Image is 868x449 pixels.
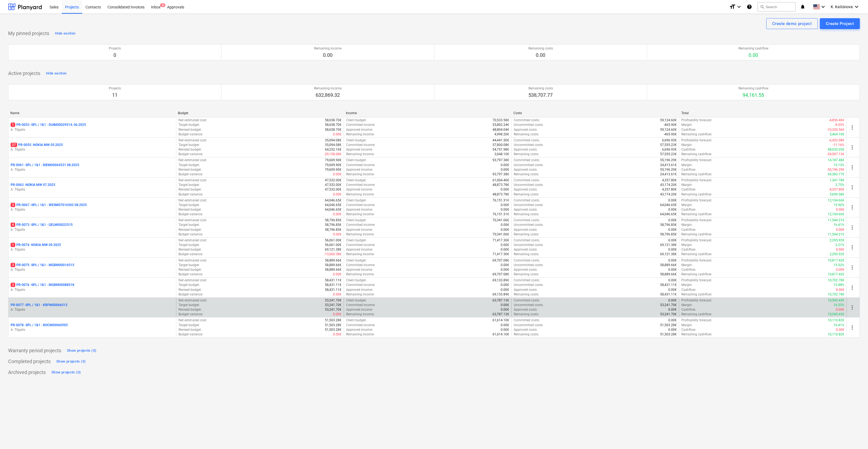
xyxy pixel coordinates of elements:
[109,52,121,58] p: 0
[772,20,812,27] div: Create demo project
[11,283,74,287] p: PR-0076 - SPL / 1&1 - MGBM00088518
[11,187,174,192] p: A. Tilgalis
[681,227,696,232] p: Cashflow :
[514,132,539,137] p: Remaining costs :
[11,288,174,292] p: A. Tilgalis
[11,127,174,132] p: A. Tilgalis
[11,263,74,267] p: PR-0075 - SPL / 1&1 - MGBM00016515
[11,207,174,212] p: A. Tilgalis
[766,18,818,29] button: Create demo project
[11,143,174,152] div: 27PR-0055 -NOKIA MW 05.2025A. Tilgalis
[664,132,677,137] p: -465.90€
[346,152,374,157] p: Remaining income :
[501,163,509,167] p: 0.00€
[660,163,677,167] p: 24,413.61€
[346,118,367,123] p: Client budget :
[56,358,86,365] div: Show projects (0)
[849,264,855,271] span: more_vert
[11,267,174,272] p: A. Tilgalis
[514,227,537,232] p: Approved costs :
[681,132,712,137] p: Remaining cashflow :
[493,127,509,132] p: 48,804.04€
[333,212,341,217] p: 0.00€
[830,132,844,137] p: 5,464.10€
[346,187,373,192] p: Approved income :
[178,227,202,232] p: Revised budget :
[800,4,805,10] i: notifications
[493,143,509,147] p: 57,800.08€
[827,152,844,157] p: -54,507.13€
[55,30,75,37] div: Hide section
[827,167,844,172] p: -55,196.29€
[346,227,373,232] p: Approved income :
[493,172,509,177] p: 93,797.38€
[325,218,341,223] p: 58,796.85€
[662,147,677,152] p: 6,696.93€
[528,92,553,98] p: 538,707.77
[11,167,174,172] p: A. Tilgalis
[828,232,844,237] p: 11,544.21€
[46,70,66,77] div: Hide section
[681,167,696,172] p: Cashflow :
[758,2,796,11] button: Search
[681,172,712,177] p: Remaining cashflow :
[109,92,121,98] p: 11
[493,147,509,152] p: 54,751.98€
[54,29,77,38] button: Hide section
[8,30,49,37] p: My pinned projects
[11,203,174,212] div: 3PR-0067 -SPL / 1&1 - WESM07016502 08.2025A. Tilgalis
[681,152,712,157] p: Remaining cashflow :
[849,164,855,171] span: more_vert
[736,4,742,10] i: keyboard_arrow_down
[11,243,174,252] div: 1PR-0074 -NOKIA MW 09.2025A. Tilgalis
[11,163,174,172] div: PR-0061 -SPL / 1&1 - BIEM00064531 08.2025A. Tilgalis
[747,4,752,10] i: Knowledge base
[681,192,712,197] p: Remaining cashflow :
[493,192,509,197] p: 48,873.78€
[314,86,341,91] p: Remaining income
[829,138,844,143] p: -6,452.08€
[11,123,15,127] span: 1
[11,183,174,192] div: PR-0063 -NOKIA MW 07.2025A. Tilgalis
[738,86,768,91] p: Remaining cashflow
[493,218,509,223] p: 70,341.06€
[178,178,207,183] p: Net estimated cost :
[681,207,696,212] p: Cashflow :
[493,118,509,123] p: 70,533.58€
[325,147,341,152] p: 64,252.16€
[178,152,203,157] p: Budget variance :
[501,207,509,212] p: 0.00€
[681,183,692,187] p: Margin :
[528,52,553,58] p: 0.00
[513,111,677,115] div: Costs
[178,212,203,217] p: Budget variance :
[836,207,844,212] p: 0.00€
[11,323,174,332] div: PR-0078 -SPL / 1&1 - BOCM00060505A. Tilgalis
[493,198,509,203] p: 76,151.31€
[514,218,540,223] p: Committed costs :
[514,158,540,163] p: Committed costs :
[849,144,855,151] span: more_vert
[828,218,844,223] p: 11,544.21€
[346,163,375,167] p: Committed income :
[494,132,509,137] p: 4,998.20€
[849,224,855,231] span: more_vert
[11,243,61,247] p: PR-0074 - NOKIA MW 09.2025
[833,223,844,227] p: 16.41%
[325,178,341,183] p: 47,532.00€
[660,192,677,197] p: 43,174.20€
[178,143,200,147] p: Target budget :
[178,127,202,132] p: Revised budget :
[346,238,367,243] p: Client budget :
[11,328,174,332] p: A. Tilgalis
[178,167,202,172] p: Revised budget :
[324,152,341,157] p: -29,158.08€
[514,118,540,123] p: Committed costs :
[514,207,537,212] p: Approved costs :
[664,123,677,127] p: -465.90€
[346,183,375,187] p: Committed income :
[514,178,540,183] p: Committed costs :
[738,92,768,98] p: 94,161.55
[346,127,373,132] p: Approved income :
[346,143,375,147] p: Committed income :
